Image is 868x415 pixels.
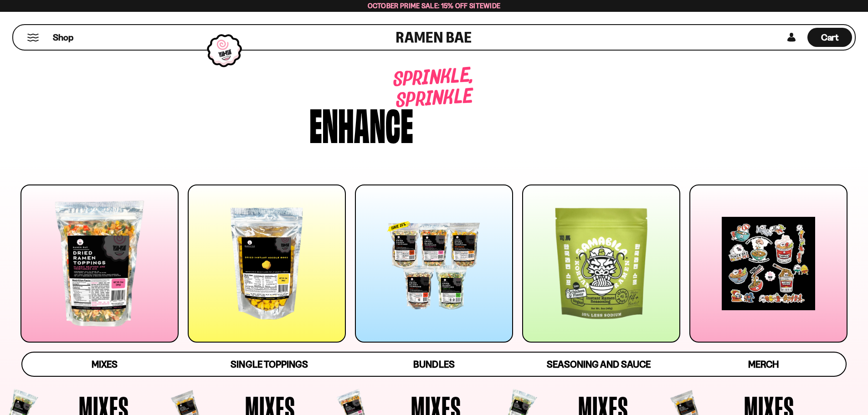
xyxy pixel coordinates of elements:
[821,32,839,43] span: Cart
[748,359,779,370] span: Merch
[27,34,39,41] button: Mobile Menu Trigger
[413,359,454,370] span: Bundles
[53,31,73,44] span: Shop
[53,28,73,47] a: Shop
[547,359,650,370] span: Seasoning and Sauce
[22,353,187,376] a: Mixes
[516,353,681,376] a: Seasoning and Sauce
[187,353,351,376] a: Single Toppings
[92,359,118,370] span: Mixes
[309,102,413,145] div: Enhance
[352,353,516,376] a: Bundles
[231,359,308,370] span: Single Toppings
[368,1,501,10] span: October Prime Sale: 15% off Sitewide
[807,25,852,50] div: Cart
[681,353,846,376] a: Merch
